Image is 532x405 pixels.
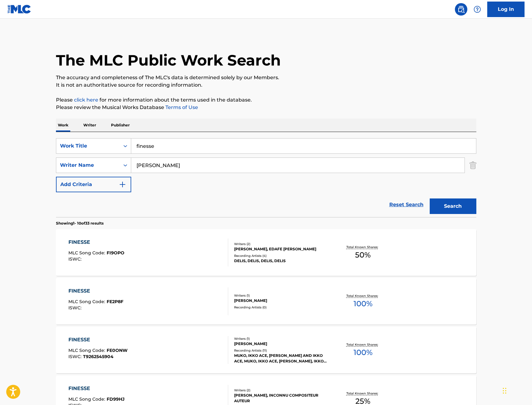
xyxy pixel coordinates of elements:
a: FINESSEMLC Song Code:FE2P8FISWC:Writers (1)[PERSON_NAME]Recording Artists (0)Total Known Shares:100% [56,278,476,325]
div: Recording Artists ( 4 ) [234,253,328,258]
div: MUKO, IKKO ACE, [PERSON_NAME] AND IKKO ACE, MUKO, IKKO ACE, [PERSON_NAME], IKKO ACE, MUKO & IKKO ACE [234,353,328,364]
a: FINESSEMLC Song Code:FI9OPOISWC:Writers (2)[PERSON_NAME], EDAFE [PERSON_NAME]Recording Artists (4... [56,229,476,276]
p: Showing 1 - 10 of 33 results [56,221,104,226]
span: 100 % [354,298,372,309]
span: MLC Song Code : [68,348,107,353]
iframe: Chat Widget [501,375,532,405]
div: Recording Artists ( 11 ) [234,348,328,353]
div: Writers ( 2 ) [234,242,328,246]
span: FD99HJ [107,396,125,402]
span: MLC Song Code : [68,396,107,402]
img: 9d2ae6d4665cec9f34b9.svg [119,181,126,188]
div: Help [471,3,483,16]
span: MLC Song Code : [68,299,107,304]
p: Please review the Musical Works Database [56,104,476,111]
div: DELIS, DELIS, DELIS, DELIS [234,258,328,264]
div: Recording Artists ( 0 ) [234,305,328,310]
span: ISWC : [68,305,83,311]
button: Search [430,198,476,214]
span: FE2P8F [107,299,123,304]
button: Add Criteria [56,177,131,192]
span: 100 % [354,347,372,358]
img: help [474,6,481,13]
a: Reset Search [386,198,427,212]
div: [PERSON_NAME], INCONNU COMPOSITEUR AUTEUR [234,393,328,404]
p: It is not an authoritative source for recording information. [56,81,476,89]
p: Publisher [109,119,132,132]
a: Public Search [455,3,467,16]
div: [PERSON_NAME], EDAFE [PERSON_NAME] [234,246,328,252]
p: Total Known Shares: [346,245,380,249]
span: 50 % [355,249,371,261]
div: Writer Name [60,162,116,169]
div: FINESSE [68,336,127,344]
div: Writers ( 1 ) [234,336,328,341]
p: The accuracy and completeness of The MLC's data is determined solely by our Members. [56,74,476,81]
p: Total Known Shares: [346,342,380,347]
h1: The MLC Public Work Search [56,51,281,70]
a: click here [74,97,98,103]
a: Log In [487,2,525,17]
div: Writers ( 1 ) [234,293,328,298]
div: FINESSE [68,385,125,392]
a: Terms of Use [164,104,198,110]
div: Drag [503,381,507,400]
div: [PERSON_NAME] [234,341,328,347]
span: FE0ONW [107,348,127,353]
p: Work [56,119,70,132]
div: FINESSE [68,287,123,295]
span: ISWC : [68,354,83,359]
img: Delete Criterion [470,157,476,173]
span: MLC Song Code : [68,250,107,256]
span: ISWC : [68,256,83,262]
form: Search Form [56,138,476,217]
p: Total Known Shares: [346,294,380,298]
div: Work Title [60,142,116,150]
img: MLC Logo [7,5,31,14]
p: Total Known Shares: [346,391,380,396]
img: search [457,6,465,13]
div: Writers ( 2 ) [234,388,328,393]
div: FINESSE [68,239,124,246]
a: FINESSEMLC Song Code:FE0ONWISWC:T9262545904Writers (1)[PERSON_NAME]Recording Artists (11)MUKO, IK... [56,327,476,373]
p: Writer [81,119,98,132]
span: FI9OPO [107,250,124,256]
span: T9262545904 [83,354,113,359]
div: [PERSON_NAME] [234,298,328,303]
p: Please for more information about the terms used in the database. [56,96,476,104]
